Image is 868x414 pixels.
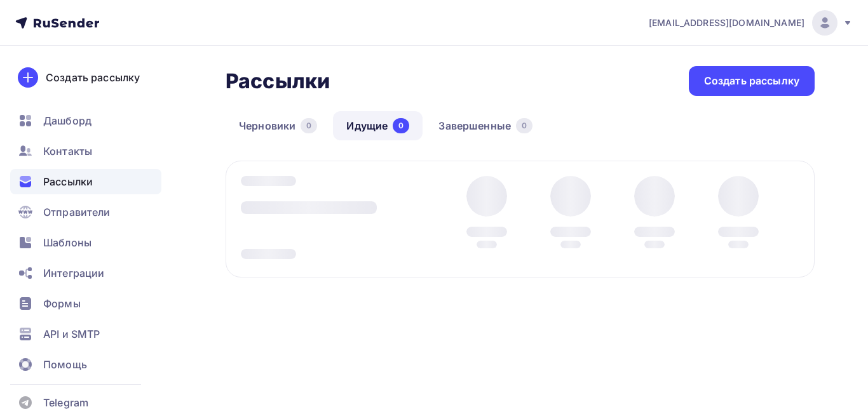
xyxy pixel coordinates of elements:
a: Рассылки [10,169,161,194]
span: Telegram [43,395,88,410]
div: Создать рассылку [46,70,140,85]
span: Контакты [43,144,92,159]
a: [EMAIL_ADDRESS][DOMAIN_NAME] [649,10,853,36]
span: Формы [43,296,81,311]
h2: Рассылки [226,69,330,94]
a: Идущие0 [333,111,423,140]
span: API и SMTP [43,326,100,342]
a: Отправители [10,199,161,225]
span: Помощь [43,357,87,372]
span: Интеграции [43,265,104,281]
span: Дашборд [43,113,92,128]
div: Создать рассылку [704,74,799,88]
a: Черновики0 [226,111,330,140]
a: Дашборд [10,108,161,133]
div: 0 [301,118,317,133]
a: Шаблоны [10,230,161,255]
span: Шаблоны [43,235,92,250]
span: Рассылки [43,174,93,189]
div: 0 [516,118,532,133]
span: [EMAIL_ADDRESS][DOMAIN_NAME] [649,17,804,29]
span: Отправители [43,204,111,220]
div: 0 [393,118,409,133]
a: Контакты [10,138,161,164]
a: Завершенные0 [425,111,546,140]
a: Формы [10,291,161,316]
